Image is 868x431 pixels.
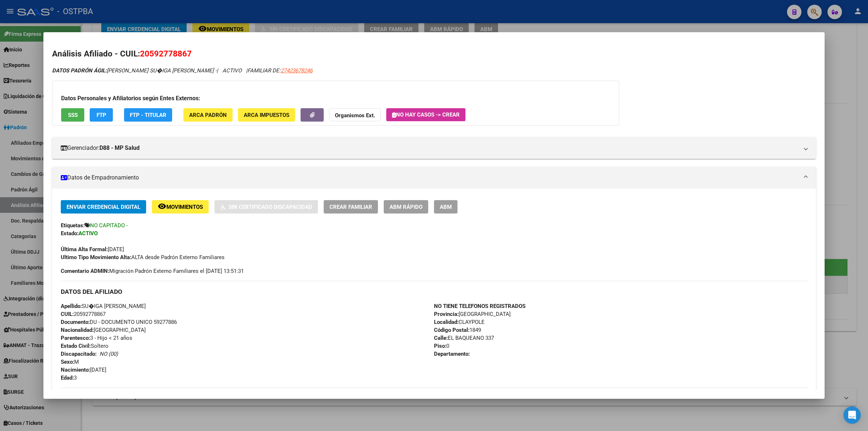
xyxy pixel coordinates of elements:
[61,335,132,341] span: 3 - Hijo < 21 años
[324,200,378,214] button: Crear Familiar
[61,343,91,349] strong: Estado Civil:
[130,112,166,118] span: FTP - Titular
[99,144,140,152] strong: D88 - MP Salud
[61,351,97,357] strong: Discapacitado:
[61,311,106,317] span: 20592778867
[61,327,146,333] span: [GEOGRAPHIC_DATA]
[152,200,209,214] button: Movimientos
[90,108,113,122] button: FTP
[52,167,816,189] mat-expansion-panel-header: Datos de Empadronamiento
[434,311,511,317] span: [GEOGRAPHIC_DATA]
[61,288,807,296] h3: DATOS DEL AFILIADO
[183,108,233,122] button: ARCA Padrón
[434,343,449,349] span: 0
[78,230,98,237] strong: ACTIVO
[68,112,78,118] span: SSS
[386,108,465,121] button: No hay casos -> Crear
[61,375,74,381] strong: Edad:
[434,200,458,214] button: ABM
[61,327,94,333] strong: Nacionalidad:
[52,67,312,74] i: | ACTIVO |
[214,200,318,214] button: Sin Certificado Discapacidad
[329,108,381,122] button: Organismos Ext.
[392,111,460,118] span: No hay casos -> Crear
[247,67,312,74] span: FAMILIAR DE:
[434,335,494,341] span: EL BAQUEANO 337
[229,204,312,210] span: Sin Certificado Discapacidad
[61,367,90,373] strong: Nacimiento:
[97,112,106,118] span: FTP
[61,254,131,261] strong: Ultimo Tipo Movimiento Alta:
[61,319,90,325] strong: Documento:
[61,319,177,325] span: DU - DOCUMENTO UNICO 59277886
[843,406,861,424] div: Open Intercom Messenger
[434,311,459,317] strong: Provincia:
[434,343,446,349] strong: Piso:
[61,267,244,275] span: Migración Padrón Externo Familiares el [DATE] 13:51:31
[61,367,106,373] span: [DATE]
[61,375,77,381] span: 3
[384,200,428,214] button: ABM Rápido
[61,200,146,214] button: Enviar Credencial Digital
[390,204,422,210] span: ABM Rápido
[238,108,295,122] button: ARCA Impuestos
[189,112,227,118] span: ARCA Padrón
[61,144,799,152] mat-panel-title: Gerenciador:
[434,319,459,325] strong: Localidad:
[281,67,312,74] span: 27423678246
[61,246,124,253] span: [DATE]
[61,94,610,103] h3: Datos Personales y Afiliatorios según Entes Externos:
[434,319,485,325] span: CLAYPOLE
[61,173,799,182] mat-panel-title: Datos de Empadronamiento
[52,48,816,60] h2: Análisis Afiliado - CUIL:
[52,67,217,74] span: [PERSON_NAME] SU�IGA [PERSON_NAME] -
[61,246,108,253] strong: Última Alta Formal:
[434,351,470,357] strong: Departamento:
[61,359,74,365] strong: Sexo:
[61,303,146,309] span: SU�IGA [PERSON_NAME]
[61,254,225,261] span: ALTA desde Padrón Externo Familiares
[140,49,192,58] span: 20592778867
[61,303,82,309] strong: Apellido:
[61,108,84,122] button: SSS
[335,112,375,119] strong: Organismos Ext.
[124,108,172,122] button: FTP - Titular
[52,137,816,159] mat-expansion-panel-header: Gerenciador:D88 - MP Salud
[166,204,203,210] span: Movimientos
[61,343,109,349] span: Soltero
[52,67,107,74] strong: DATOS PADRÓN ÁGIL:
[61,335,90,341] strong: Parentesco:
[61,268,109,274] strong: Comentario ADMIN:
[434,303,526,309] strong: NO TIENE TELEFONOS REGISTRADOS
[244,112,289,118] span: ARCA Impuestos
[99,351,118,357] i: NO (00)
[90,222,128,229] span: NO CAPITADO -
[61,230,78,237] strong: Estado:
[61,359,79,365] span: M
[329,204,372,210] span: Crear Familiar
[61,222,85,229] strong: Etiquetas:
[434,327,469,333] strong: Código Postal:
[67,204,140,210] span: Enviar Credencial Digital
[158,202,166,211] mat-icon: remove_red_eye
[61,311,74,317] strong: CUIL:
[440,204,452,210] span: ABM
[434,327,481,333] span: 1849
[434,335,448,341] strong: Calle:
